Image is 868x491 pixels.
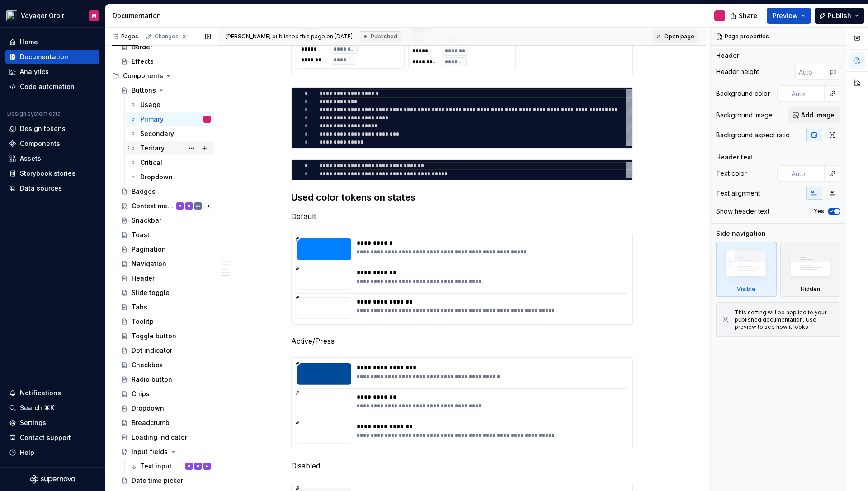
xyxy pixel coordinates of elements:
div: Text alignment [716,189,760,198]
div: N [188,201,190,210]
span: Share [739,11,757,20]
a: Dropdown [126,170,214,184]
div: Buttons [132,86,156,95]
span: [PERSON_NAME] [226,33,271,40]
div: Header text [716,153,753,162]
div: Date time picker [132,476,183,485]
button: Preview [767,8,811,24]
a: Breadcrumb [117,416,214,430]
div: Breadcrumb [132,418,170,427]
div: Home [20,37,38,47]
div: Snackbar [132,216,161,225]
div: Header [132,274,155,283]
a: Documentation [5,50,99,64]
a: Context menuNNOK+1 [117,199,214,213]
a: Snackbar [117,213,214,228]
div: N [206,462,208,471]
div: Teritary [140,144,165,153]
div: Dropdown [140,173,173,182]
a: Radio button [117,372,214,387]
span: 3 [180,33,188,40]
a: Data sources [5,181,99,196]
div: Voyager Orbit [21,11,64,20]
div: Toggle button [132,332,176,341]
div: Header [716,51,739,60]
div: Context menu [132,201,175,210]
a: Text inputNNN [126,459,214,473]
div: Components [123,71,163,80]
img: e5527c48-e7d1-4d25-8110-9641689f5e10.png [6,10,17,21]
a: Pagination [117,242,214,257]
div: Loading indicator [132,433,187,442]
div: Input fields [132,447,168,456]
div: N [197,462,199,471]
a: Home [5,35,99,49]
div: Design system data [7,110,61,117]
div: Settings [20,418,46,427]
div: Badges [132,187,156,196]
div: Secondary [140,129,174,138]
span: Open page [664,33,694,40]
a: Checkbox [117,358,214,372]
input: Auto [795,64,830,80]
div: Hidden [801,285,820,293]
div: M [92,12,96,19]
a: Primary [126,112,214,126]
a: Input fields [117,444,214,459]
div: Show header text [716,207,769,216]
div: Background color [716,89,770,98]
div: Side navigation [716,229,766,238]
h3: Used color tokens on states [291,191,633,204]
a: Effects [117,54,214,69]
p: Active/Press [291,336,633,346]
a: Date time picker [117,473,214,488]
div: Usage [140,100,160,109]
a: Loading indicator [117,430,214,444]
div: Border [132,42,152,51]
div: OK [196,201,200,210]
div: Search ⌘K [20,403,54,412]
div: Header height [716,67,759,76]
span: Add image [801,111,835,120]
div: N [179,201,181,210]
p: Disabled [291,460,633,471]
div: Documentation [20,52,68,61]
a: Toast [117,228,214,242]
a: Design tokens [5,122,99,136]
a: Storybook stories [5,166,99,181]
a: Secondary [126,126,214,141]
span: Publish [828,11,851,20]
div: Published [360,31,401,42]
div: Storybook stories [20,169,75,178]
div: Text input [140,462,172,471]
a: Border [117,40,214,54]
a: Badges [117,184,214,199]
div: Checkbox [132,360,163,369]
button: Share [726,8,763,24]
a: Buttons [117,83,214,98]
button: Publish [815,8,864,24]
div: Assets [20,154,41,163]
div: Critical [140,158,162,167]
div: + 1 [203,202,211,210]
a: Usage [126,98,214,112]
div: Background aspect ratio [716,131,790,140]
a: Teritary [126,141,214,155]
div: Radio button [132,375,172,384]
div: Help [20,448,34,457]
div: Text color [716,169,747,178]
a: Components [5,136,99,151]
div: Pagination [132,245,166,254]
button: Add image [788,107,840,123]
div: Hidden [780,242,841,297]
span: Preview [773,11,798,20]
a: Code automation [5,79,99,94]
button: Help [5,445,99,460]
button: Contact support [5,430,99,445]
a: Assets [5,151,99,166]
a: Dot indicator [117,343,214,358]
div: Background image [716,111,773,120]
a: Slide toggle [117,285,214,300]
div: Code automation [20,82,75,91]
div: Contact support [20,433,71,442]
